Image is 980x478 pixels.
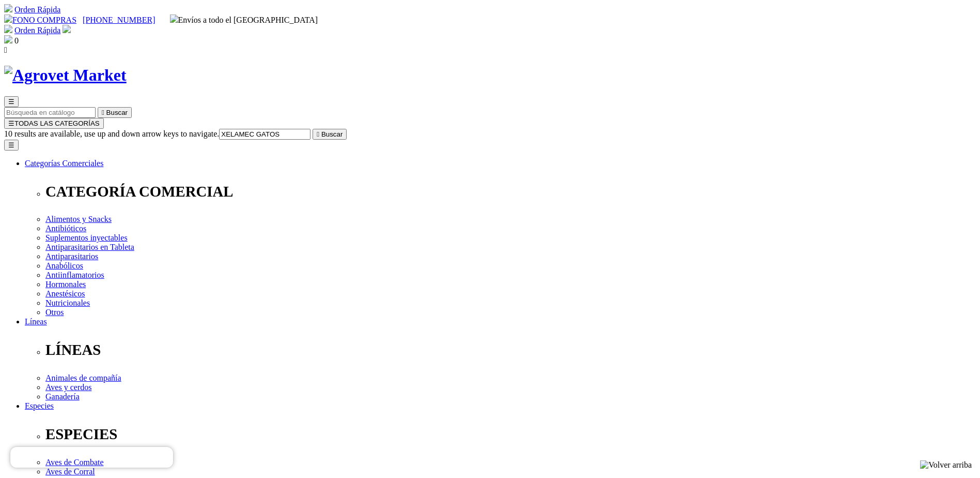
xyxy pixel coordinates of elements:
a: Especies [25,401,54,410]
a: Antibióticos [45,224,86,233]
p: CATEGORÍA COMERCIAL [45,183,976,200]
a: Nutricionales [45,298,90,307]
a: Animales de compañía [45,374,121,382]
a: Aves y cerdos [45,383,91,392]
iframe: Brevo live chat [10,447,173,468]
img: delivery-truck.svg [170,14,178,23]
i:  [4,46,7,54]
button: ☰TODAS LAS CATEGORÍAS [4,118,104,129]
i:  [102,109,104,116]
a: Orden Rápida [14,5,60,14]
a: Anabólicos [45,261,83,270]
a: Antiparasitarios [45,252,98,261]
p: LÍNEAS [45,341,976,358]
button: ☰ [4,96,19,107]
img: shopping-cart.svg [4,25,12,33]
a: [PHONE_NUMBER] [83,16,155,24]
button: ☰ [4,140,19,151]
a: Alimentos y Snacks [45,215,112,223]
img: user.svg [63,25,71,33]
span: Buscar [106,109,128,116]
input: Buscar [4,107,96,118]
a: Aves de Corral [45,467,95,476]
span: ☰ [8,98,14,106]
img: phone.svg [4,14,12,23]
img: shopping-cart.svg [4,4,12,12]
a: Antiinflamatorios [45,271,104,279]
a: Categorías Comerciales [25,159,103,168]
a: Antiparasitarios en Tableta [45,243,134,251]
a: FONO COMPRAS [4,16,76,24]
i:  [317,130,319,138]
input: Buscar [219,129,310,140]
img: Agrovet Market [4,66,127,85]
img: Volver arriba [920,460,972,470]
a: Acceda a su cuenta de cliente [63,26,71,35]
span: 0 [14,36,19,45]
span: Buscar [321,130,343,138]
p: ESPECIES [45,426,976,443]
a: Líneas [25,317,47,326]
img: shopping-bag.svg [4,35,12,43]
button:  Buscar [98,107,132,118]
span: ☰ [8,119,14,127]
a: Hormonales [45,280,86,289]
button:  Buscar [313,129,347,140]
a: Orden Rápida [14,26,60,35]
a: Otros [45,308,64,317]
span: 10 results are available, use up and down arrow keys to navigate. [4,129,219,138]
a: Suplementos inyectables [45,233,128,242]
a: Ganadería [45,392,80,401]
a: Anestésicos [45,289,85,298]
span: Envíos a todo el [GEOGRAPHIC_DATA] [170,16,318,24]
